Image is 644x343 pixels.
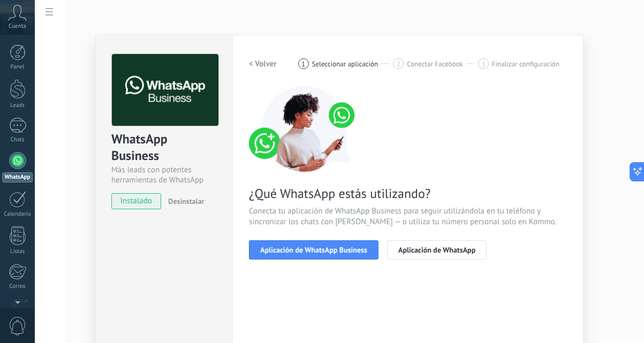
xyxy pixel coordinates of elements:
span: Desinstalar [168,196,204,206]
button: < Volver [249,54,277,73]
span: instalado [112,193,161,209]
span: ¿Qué WhatsApp estás utilizando? [249,185,567,202]
span: Aplicación de WhatsApp [398,246,475,254]
button: Aplicación de WhatsApp [387,240,487,260]
span: Aplicación de WhatsApp Business [260,246,367,254]
h2: < Volver [249,59,277,69]
img: logo_main.png [112,54,218,126]
div: Correo [2,283,33,290]
button: Aplicación de WhatsApp Business [249,240,378,260]
span: Finalizar configuración [492,60,559,68]
div: Chats [2,136,33,143]
span: 1 [301,59,305,68]
span: Seleccionar aplicación [312,60,378,68]
div: Listas [2,248,33,255]
span: Cuenta [9,23,26,30]
div: Panel [2,64,33,71]
div: WhatsApp Business [111,131,217,165]
div: Más leads con potentes herramientas de WhatsApp [111,165,217,185]
span: 2 [397,59,400,68]
div: Leads [2,102,33,109]
span: 3 [481,59,485,68]
span: Conecta tu aplicación de WhatsApp Business para seguir utilizándola en tu teléfono y sincronizar ... [249,206,567,227]
button: Desinstalar [164,193,204,209]
div: Calendario [2,211,33,218]
div: WhatsApp [2,172,33,182]
img: connect number [249,86,361,172]
span: Conectar Facebook [407,60,463,68]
